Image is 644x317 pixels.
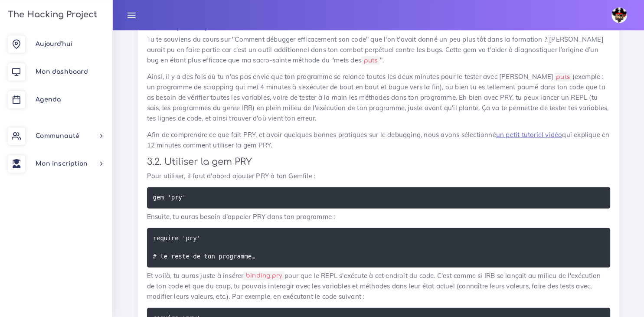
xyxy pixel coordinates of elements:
[147,212,610,222] p: Ensuite, tu auras besoin d'appeler PRY dans ton programme :
[5,10,97,20] h3: The Hacking Project
[153,193,188,203] code: gem 'pry'
[36,96,61,103] span: Agenda
[611,7,627,23] img: avatar
[147,130,610,150] p: Afin de comprendre ce que fait PRY, et avoir quelques bonnes pratiques sur le debugging, nous avo...
[36,160,88,167] span: Mon inscription
[147,171,610,181] p: Pour utiliser, il faut d'abord ajouter PRY à ton Gemfile :
[147,72,610,124] p: Ainsi, il y a des fois où tu n'as pas envie que ton programme se relance toutes les deux minutes ...
[243,271,284,281] code: binding.pry
[361,56,380,65] code: puts
[496,131,562,139] a: un petit tutoriel vidéo
[554,73,572,82] code: puts
[147,34,610,65] p: Tu te souviens du cours sur "Comment débugger efficacement son code" que l'on t'avait donné un pe...
[36,41,72,47] span: Aujourd'hui
[36,133,79,139] span: Communauté
[147,157,610,167] h3: 3.2. Utiliser la gem PRY
[36,69,88,75] span: Mon dashboard
[147,271,610,302] p: Et voilà, tu auras juste à insérer pour que le REPL s'exécute à cet endroit du code. C'est comme ...
[153,234,258,261] code: require 'pry' # le reste de ton programme…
